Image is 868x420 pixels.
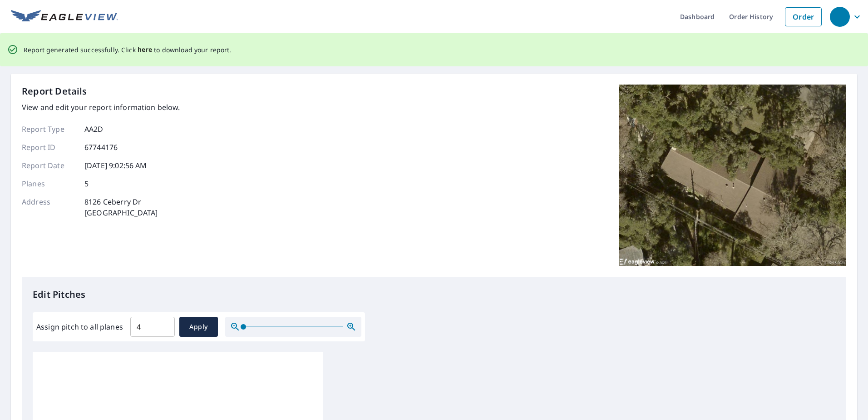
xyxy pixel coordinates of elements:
label: Assign pitch to all planes [36,321,123,332]
img: Top image [619,85,846,266]
a: Order [785,7,822,26]
button: Apply [179,317,218,337]
p: Address [22,196,76,218]
span: Apply [187,321,211,333]
p: Edit Pitches [33,288,835,301]
p: View and edit your report information below. [22,102,180,113]
p: 67744176 [84,142,118,153]
p: [DATE] 9:02:56 AM [84,160,147,171]
img: EV Logo [11,10,118,24]
p: 5 [84,178,89,189]
p: Report Date [22,160,76,171]
p: AA2D [84,124,104,135]
p: Report Type [22,124,76,135]
button: here [138,44,153,55]
input: 00.0 [130,314,175,340]
p: Report Details [22,85,87,98]
p: Report ID [22,142,76,153]
p: Report generated successfully. Click to download your report. [24,44,232,55]
p: Planes [22,178,76,189]
p: 8126 Ceberry Dr [GEOGRAPHIC_DATA] [84,196,158,218]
